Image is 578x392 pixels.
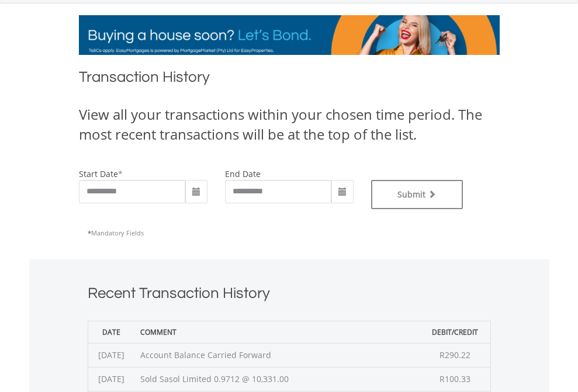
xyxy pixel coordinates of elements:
span: Mandatory Fields [88,228,144,237]
td: [DATE] [88,367,134,391]
th: Date [88,321,134,343]
td: Sold Sasol Limited 0.9712 @ 10,331.00 [134,367,420,391]
h1: Recent Transaction History [88,283,491,309]
div: View all your transactions within your chosen time period. The most recent transactions will be a... [79,105,500,145]
button: Submit [371,180,463,209]
th: Comment [134,321,420,343]
img: EasyMortage Promotion Banner [79,15,500,55]
td: [DATE] [88,343,134,367]
label: end date [225,168,261,179]
span: R290.22 [439,349,470,360]
span: R100.33 [439,373,470,384]
h1: Transaction History [79,67,500,93]
th: Debit/Credit [420,321,490,343]
label: start date [79,168,118,179]
td: Account Balance Carried Forward [134,343,420,367]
